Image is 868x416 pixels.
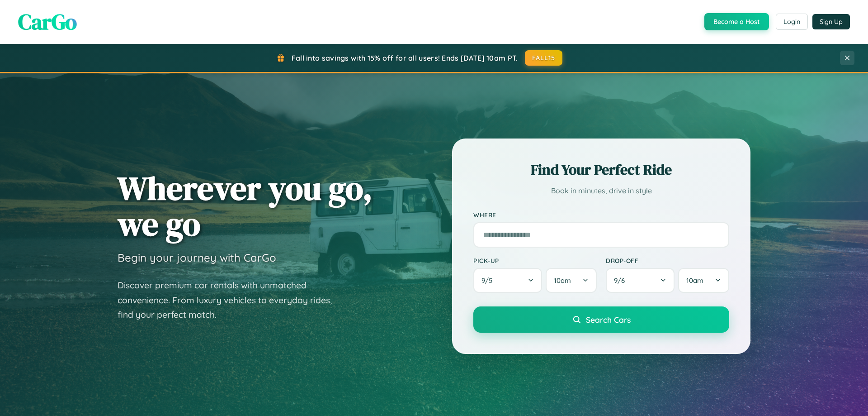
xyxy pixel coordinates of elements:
[473,211,729,219] label: Where
[606,257,729,264] label: Drop-off
[606,268,675,293] button: 9/6
[686,276,703,285] span: 10am
[473,160,729,180] h2: Find Your Perfect Ride
[118,251,276,264] h3: Begin your journey with CarGo
[776,14,808,30] button: Login
[118,170,373,242] h1: Wherever you go, we go
[18,7,77,37] span: CarGo
[473,257,597,264] label: Pick-up
[678,268,729,293] button: 10am
[118,278,344,322] p: Discover premium car rentals with unmatched convenience. From luxury vehicles to everyday rides, ...
[292,53,518,62] span: Fall into savings with 15% off for all users! Ends [DATE] 10am PT.
[554,276,571,285] span: 10am
[812,14,850,29] button: Sign Up
[473,184,729,197] p: Book in minutes, drive in style
[614,276,629,285] span: 9 / 6
[481,276,497,285] span: 9 / 5
[525,50,563,66] button: FALL15
[473,306,729,333] button: Search Cars
[473,268,542,293] button: 9/5
[546,268,597,293] button: 10am
[704,13,769,30] button: Become a Host
[586,315,631,325] span: Search Cars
